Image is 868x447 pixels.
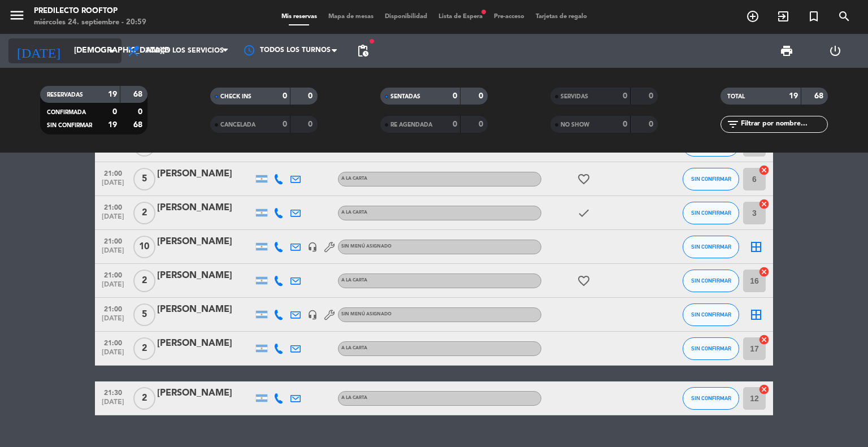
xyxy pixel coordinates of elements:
strong: 19 [108,121,117,129]
span: [DATE] [99,247,127,260]
strong: 0 [112,108,117,116]
span: CANCELADA [220,122,255,128]
span: Mapa de mesas [323,14,379,20]
span: RE AGENDADA [390,122,432,128]
strong: 19 [789,92,798,100]
button: SIN CONFIRMAR [683,387,739,410]
span: [DATE] [99,213,127,226]
strong: 0 [479,120,485,128]
button: SIN CONFIRMAR [683,236,739,258]
span: CONFIRMADA [47,110,86,115]
span: A LA CARTA [341,176,367,181]
i: add_circle_outline [746,10,759,23]
strong: 0 [308,120,315,128]
span: A LA CARTA [341,278,367,283]
div: [PERSON_NAME] [157,235,253,249]
span: [DATE] [99,281,127,294]
i: cancel [758,334,770,345]
span: [DATE] [99,179,127,192]
i: turned_in_not [807,10,821,23]
button: SIN CONFIRMAR [683,270,739,292]
strong: 0 [283,120,287,128]
span: 10 [133,236,155,258]
i: power_settings_new [828,44,842,58]
span: SENTADAS [390,94,420,99]
span: TOTAL [727,94,745,99]
div: [PERSON_NAME] [157,302,253,317]
i: check [577,206,591,220]
strong: 0 [623,120,627,128]
div: [PERSON_NAME] [157,336,253,351]
i: headset_mic [307,242,318,252]
i: filter_list [726,118,740,131]
span: Sin menú asignado [341,244,392,249]
span: Pre-acceso [488,14,530,20]
i: arrow_drop_down [105,44,119,58]
span: A LA CARTA [341,396,367,400]
div: [PERSON_NAME] [157,201,253,215]
div: LOG OUT [811,34,860,68]
strong: 68 [133,121,145,129]
span: [DATE] [99,349,127,362]
span: 21:00 [99,336,127,349]
div: miércoles 24. septiembre - 20:59 [34,17,146,28]
span: Tarjetas de regalo [530,14,593,20]
i: exit_to_app [776,10,790,23]
strong: 0 [308,92,315,100]
strong: 68 [814,92,826,100]
strong: 0 [453,92,457,100]
span: SIN CONFIRMAR [691,311,731,318]
div: [PERSON_NAME] [157,386,253,401]
strong: 0 [138,108,145,116]
span: print [780,44,793,58]
span: 2 [133,387,155,410]
i: menu [8,7,25,24]
span: fiber_manual_record [480,8,487,15]
i: favorite_border [577,172,591,186]
strong: 0 [649,92,656,100]
span: CHECK INS [220,94,251,99]
span: fiber_manual_record [368,38,375,45]
strong: 0 [479,92,485,100]
strong: 68 [133,90,145,98]
i: cancel [758,266,770,277]
span: SIN CONFIRMAR [691,176,731,182]
i: favorite_border [577,274,591,288]
span: SIN CONFIRMAR [691,244,731,250]
i: headset_mic [307,310,318,320]
strong: 0 [453,120,457,128]
span: A LA CARTA [341,210,367,215]
span: 2 [133,270,155,292]
span: 21:00 [99,302,127,315]
i: [DATE] [8,38,68,63]
button: SIN CONFIRMAR [683,202,739,224]
span: NO SHOW [561,122,589,128]
span: 2 [133,202,155,224]
span: Disponibilidad [379,14,433,20]
span: SIN CONFIRMAR [691,395,731,401]
strong: 0 [623,92,627,100]
span: 21:30 [99,385,127,398]
span: [DATE] [99,398,127,411]
span: Mis reservas [276,14,323,20]
span: Sin menú asignado [341,312,392,316]
strong: 19 [108,90,117,98]
span: Lista de Espera [433,14,488,20]
span: 21:00 [99,200,127,213]
strong: 0 [649,120,656,128]
i: border_all [749,240,763,254]
span: [DATE] [99,315,127,328]
button: menu [8,7,25,28]
span: RESERVADAS [47,92,83,98]
div: [PERSON_NAME] [157,167,253,181]
button: SIN CONFIRMAR [683,168,739,190]
span: SIN CONFIRMAR [691,277,731,284]
span: pending_actions [356,44,370,58]
i: cancel [758,164,770,176]
span: 2 [133,337,155,360]
i: cancel [758,198,770,210]
span: A LA CARTA [341,346,367,350]
span: Todos los servicios [146,47,224,55]
button: SIN CONFIRMAR [683,303,739,326]
i: search [837,10,851,23]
